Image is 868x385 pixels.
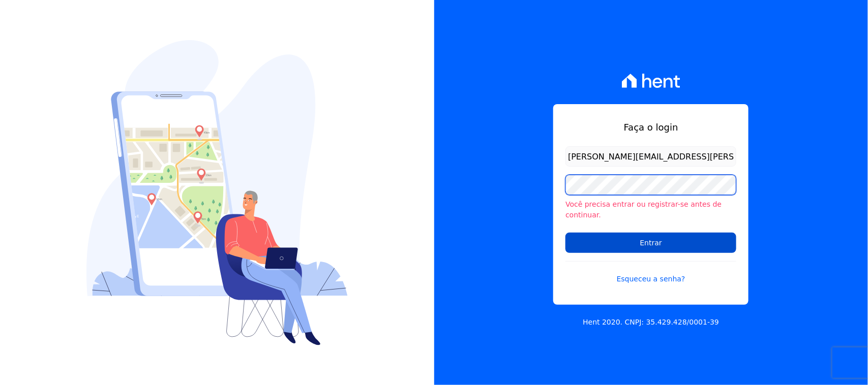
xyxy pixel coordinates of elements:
h1: Faça o login [565,120,736,134]
li: Você precisa entrar ou registrar-se antes de continuar. [565,199,736,220]
input: Email [565,146,736,167]
a: Esqueceu a senha? [565,261,736,284]
input: Entrar [565,233,736,253]
img: Login [86,40,348,345]
p: Hent 2020. CNPJ: 35.429.428/0001-39 [583,317,719,328]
